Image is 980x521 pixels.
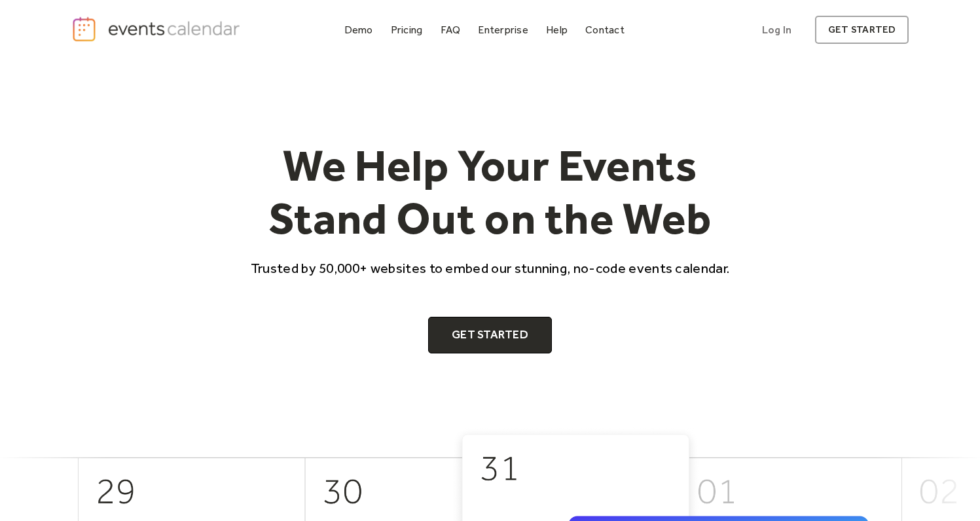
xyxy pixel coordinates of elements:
a: get started [815,16,909,44]
div: Pricing [391,26,423,33]
div: Help [546,26,568,33]
a: FAQ [435,21,466,39]
p: Trusted by 50,000+ websites to embed our stunning, no-code events calendar. [239,259,742,278]
div: Enterprise [478,26,528,33]
a: Get Started [428,317,552,353]
a: Contact [580,21,630,39]
div: Demo [344,26,373,33]
div: Contact [585,26,625,33]
a: Enterprise [473,21,533,39]
h1: We Help Your Events Stand Out on the Web [239,139,742,245]
a: Pricing [386,21,428,39]
a: Log In [749,16,805,44]
div: FAQ [441,26,461,33]
a: Help [541,21,573,39]
a: Demo [339,21,378,39]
